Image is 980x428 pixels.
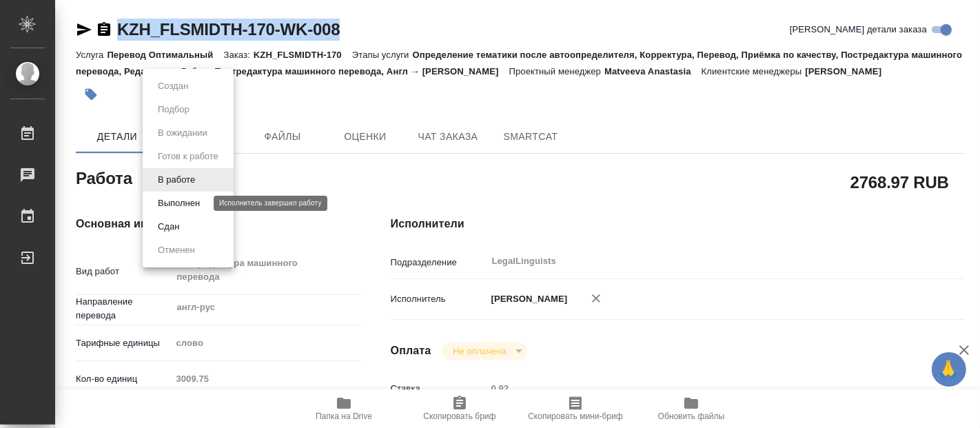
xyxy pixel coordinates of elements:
button: Отменен [154,243,199,258]
button: В работе [154,172,199,187]
button: Сдан [154,219,183,234]
button: Создан [154,79,192,94]
button: Готов к работе [154,149,223,164]
button: Выполнен [154,196,204,211]
button: Подбор [154,102,194,117]
button: В ожидании [154,125,212,141]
